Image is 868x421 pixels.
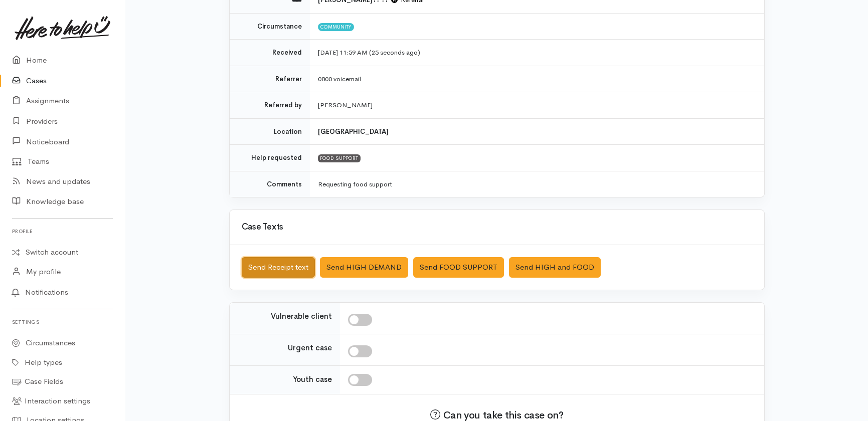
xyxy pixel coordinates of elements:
td: Received [230,40,310,66]
td: Location [230,118,310,145]
h6: Profile [12,225,113,238]
td: [DATE] 11:59 AM (25 seconds ago) [310,40,764,66]
label: Urgent case [288,342,332,354]
label: Vulnerable client [271,311,332,322]
label: Youth case [293,374,332,385]
td: Circumstance [230,13,310,40]
td: Help requested [230,145,310,171]
button: Send HIGH and FOOD [509,257,601,278]
td: Referrer [230,66,310,92]
td: Comments [230,171,310,197]
td: Requesting food support [310,171,764,197]
td: [PERSON_NAME] [310,92,764,119]
h6: Settings [12,315,113,329]
td: 0800 voicemail [310,66,764,92]
button: Send HIGH DEMAND [320,257,408,278]
button: Send FOOD SUPPORT [413,257,504,278]
span: Community [318,23,355,31]
button: Send Receipt text [242,257,315,278]
div: FOOD SUPPORT [318,154,361,162]
td: Referred by [230,92,310,119]
h3: Case Texts [242,223,752,232]
b: [GEOGRAPHIC_DATA] [318,127,389,136]
h2: Can you take this case on? [242,397,752,421]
